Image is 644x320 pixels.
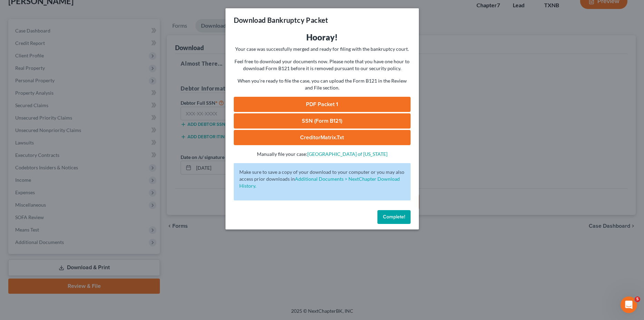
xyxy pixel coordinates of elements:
[234,32,411,43] h3: Hooray!
[234,130,411,145] a: CreditorMatrix.txt
[383,214,405,220] span: Complete!
[234,46,411,53] p: Your case was successfully merged and ready for filing with the bankruptcy court.
[621,297,637,313] iframe: Intercom live chat
[239,176,400,189] a: Additional Documents > NextChapter Download History.
[635,297,640,302] span: 5
[234,77,411,91] p: When you're ready to file the case, you can upload the Form B121 in the Review and File section.
[234,151,411,158] p: Manually file your case:
[234,58,411,72] p: Feel free to download your documents now. Please note that you have one hour to download Form B12...
[234,113,411,129] a: SSN (Form B121)
[307,151,387,157] a: [GEOGRAPHIC_DATA] of [US_STATE]
[239,169,405,189] p: Make sure to save a copy of your download to your computer or you may also access prior downloads in
[377,210,411,224] button: Complete!
[234,15,328,25] h3: Download Bankruptcy Packet
[234,97,411,112] a: PDF Packet 1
